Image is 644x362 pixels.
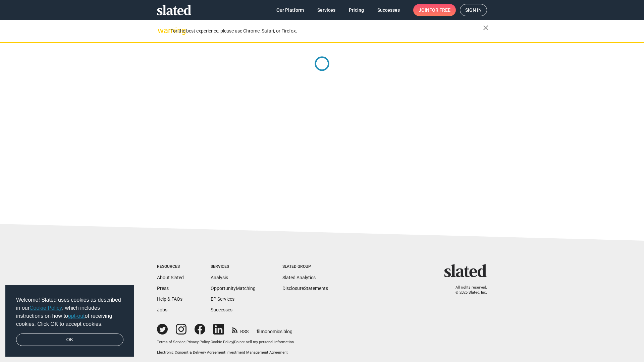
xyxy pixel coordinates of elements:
[317,4,335,16] span: Services
[276,4,304,16] span: Our Platform
[157,275,184,280] a: About Slated
[257,323,292,335] a: filmonomics blog
[429,4,450,16] span: for free
[312,4,341,16] a: Services
[211,307,232,312] a: Successes
[232,324,249,335] a: RSS
[30,305,62,311] a: Cookie Policy
[377,4,400,16] span: Successes
[282,275,316,280] a: Slated Analytics
[448,285,487,295] p: All rights reserved. © 2025 Slated, Inc.
[210,340,211,344] span: |
[68,313,85,319] a: opt-out
[257,329,265,334] span: film
[16,334,123,346] a: dismiss cookie message
[211,296,234,302] a: EP Services
[211,340,233,344] a: Cookie Policy
[234,340,294,345] button: Do not sell my personal information
[419,4,450,16] span: Join
[372,4,405,16] a: Successes
[186,340,210,344] a: Privacy Policy
[282,286,328,291] a: DisclosureStatements
[271,4,309,16] a: Our Platform
[349,4,364,16] span: Pricing
[158,26,166,35] mat-icon: warning
[170,26,483,36] div: For the best experience, please use Chrome, Safari, or Firefox.
[211,264,256,269] div: Services
[157,296,182,302] a: Help & FAQs
[157,350,225,355] a: Electronic Consent & Delivery Agreement
[185,340,186,344] span: |
[343,4,369,16] a: Pricing
[157,264,184,269] div: Resources
[157,307,167,312] a: Jobs
[5,285,134,357] div: cookieconsent
[211,286,256,291] a: OpportunityMatching
[225,350,226,355] span: |
[226,350,288,355] a: Investment Management Agreement
[282,264,328,269] div: Slated Group
[157,286,169,291] a: Press
[460,4,487,16] a: Sign in
[233,340,234,344] span: |
[211,275,228,280] a: Analysis
[157,340,185,344] a: Terms of Service
[16,296,123,328] span: Welcome! Slated uses cookies as described in our , which includes instructions on how to of recei...
[413,4,456,16] a: Joinfor free
[482,24,490,32] mat-icon: close
[465,4,482,16] span: Sign in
